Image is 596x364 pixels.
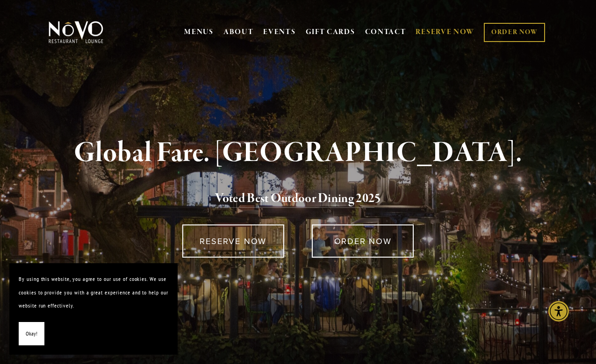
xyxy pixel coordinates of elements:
a: MENUS [184,28,214,37]
a: RESERVE NOW [182,224,284,258]
a: ABOUT [223,28,254,37]
a: EVENTS [263,28,295,37]
button: Okay! [19,322,44,346]
h2: 5 [62,189,534,209]
a: RESERVE NOW [416,23,474,41]
a: ORDER NOW [484,23,545,42]
div: Accessibility Menu [548,301,569,322]
section: Cookie banner [9,263,178,355]
span: Okay! [26,327,37,341]
a: GIFT CARDS [306,23,355,41]
img: Novo Restaurant &amp; Lounge [47,21,105,44]
a: ORDER NOW [312,224,414,258]
p: By using this website, you agree to our use of cookies. We use cookies to provide you with a grea... [19,273,168,313]
a: Voted Best Outdoor Dining 202 [215,190,374,208]
a: CONTACT [365,23,406,41]
strong: Global Fare. [GEOGRAPHIC_DATA]. [74,135,522,171]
